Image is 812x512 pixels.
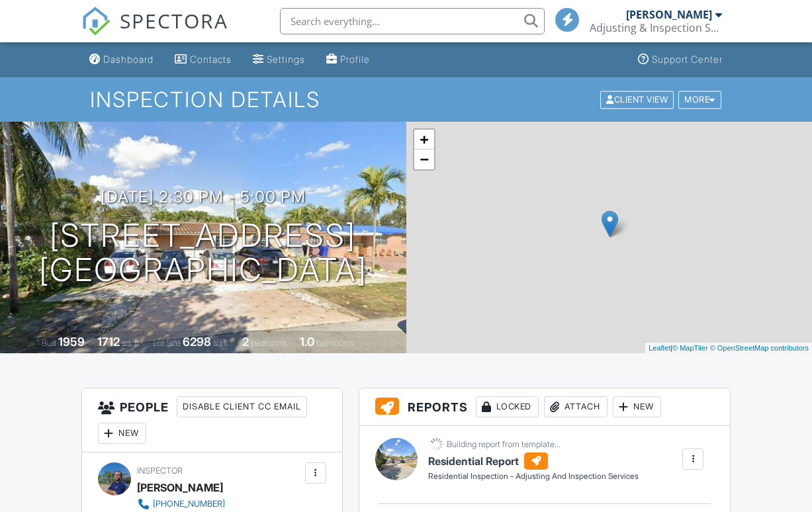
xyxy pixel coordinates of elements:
a: Zoom in [414,130,434,149]
h1: Inspection Details [90,88,723,111]
div: Building report from template... [447,439,561,450]
div: 1959 [58,335,85,349]
h1: [STREET_ADDRESS] [GEOGRAPHIC_DATA] [39,218,367,288]
div: 2 [242,335,249,349]
div: New [98,423,146,444]
a: Dashboard [84,48,159,72]
div: Locked [476,396,539,417]
span: sq. ft. [122,338,140,348]
div: 6298 [183,335,211,349]
div: Residential Inspection - Adjusting And Inspection Services [428,471,639,482]
div: Disable Client CC Email [177,396,307,417]
div: Support Center [652,54,723,65]
div: [PHONE_NUMBER] [153,499,225,509]
a: Support Center [633,48,728,72]
a: Client View [599,94,677,104]
div: Attach [544,396,608,417]
div: Client View [600,91,674,108]
h3: People [82,388,342,452]
div: Profile [340,54,370,65]
span: Built [42,338,56,348]
a: Profile [321,48,375,72]
div: Dashboard [103,54,154,65]
div: 1712 [97,335,120,349]
input: Search everything... [280,8,545,34]
span: bathrooms [316,338,354,348]
img: The Best Home Inspection Software - Spectora [81,7,111,36]
img: loading-93afd81d04378562ca97960a6d0abf470c8f8241ccf6a1b4da771bf876922d1b.gif [428,436,445,452]
div: New [613,396,661,417]
a: © MapTiler [672,344,708,352]
div: Adjusting & Inspection Services Inc. [590,21,722,34]
a: Zoom out [414,149,434,169]
span: Lot Size [153,338,181,348]
a: [PHONE_NUMBER] [137,497,289,511]
div: Contacts [190,54,232,65]
div: [PERSON_NAME] [626,8,712,21]
a: Settings [248,48,310,72]
span: sq.ft. [213,338,230,348]
a: Contacts [169,48,237,72]
span: SPECTORA [120,7,228,34]
div: [PERSON_NAME] [137,478,223,497]
h3: [DATE] 2:30 pm - 5:00 pm [101,188,306,206]
div: | [645,343,812,354]
div: Settings [267,54,305,65]
h6: Residential Report [428,452,639,470]
a: SPECTORA [81,18,228,46]
div: More [678,91,721,108]
h3: Reports [359,388,731,426]
span: Inspector [137,466,183,476]
a: Leaflet [649,344,670,352]
a: © OpenStreetMap contributors [710,344,809,352]
div: 1.0 [300,335,314,349]
span: bedrooms [251,338,287,348]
